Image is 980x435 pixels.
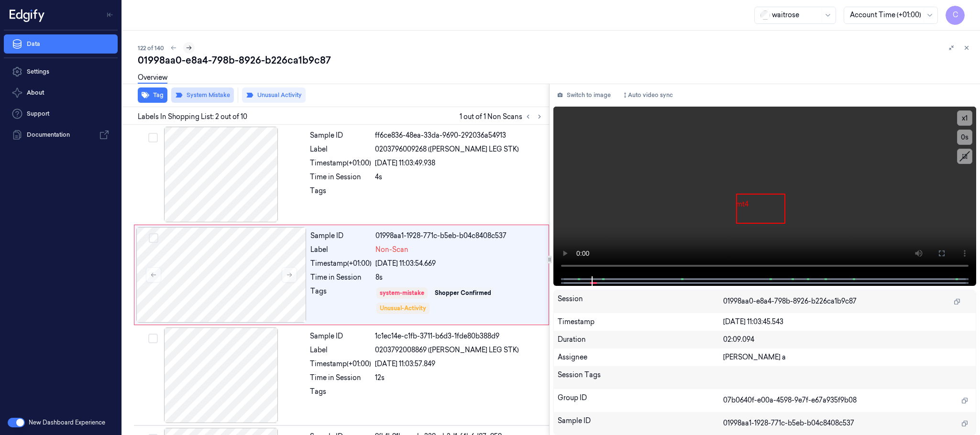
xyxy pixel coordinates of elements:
[375,345,519,355] span: 0203792008869 ([PERSON_NAME] LEG STK)
[149,233,158,243] button: Select row
[171,87,234,103] button: System Mistake
[310,387,371,402] div: Tags
[310,373,371,383] div: Time in Session
[375,272,543,283] div: 8s
[310,245,372,255] div: Label
[957,110,972,126] button: x1
[957,130,972,145] button: 0s
[375,130,543,141] div: ff6ce836-48ea-33da-9690-292036a54913
[310,186,371,201] div: Tags
[558,294,723,309] div: Session
[310,130,371,141] div: Sample ID
[558,393,723,408] div: Group ID
[558,335,723,345] div: Duration
[4,125,118,144] a: Documentation
[310,259,372,269] div: Timestamp (+01:00)
[4,104,118,123] a: Support
[310,286,372,315] div: Tags
[138,54,972,67] div: 01998aa0-e8a4-798b-8926-b226ca1b9c87
[558,370,723,385] div: Session Tags
[558,352,723,362] div: Assignee
[310,331,371,341] div: Sample ID
[310,172,371,182] div: Time in Session
[102,7,118,22] button: Toggle Navigation
[375,359,543,369] div: [DATE] 11:03:57.849
[4,83,118,102] button: About
[138,44,164,52] span: 122 of 140
[310,231,372,241] div: Sample ID
[375,144,519,154] span: 0203796009268 ([PERSON_NAME] LEG STK)
[553,87,615,103] button: Switch to image
[380,289,424,297] div: system-mistake
[310,144,371,154] div: Label
[242,87,306,103] button: Unusual Activity
[310,359,371,369] div: Timestamp (+01:00)
[138,73,167,84] a: Overview
[138,112,247,122] span: Labels In Shopping List: 2 out of 10
[148,133,158,142] button: Select row
[375,231,543,241] div: 01998aa1-1928-771c-b5eb-b04c8408c537
[375,373,543,383] div: 12s
[435,289,491,297] div: Shopper Confirmed
[558,416,723,431] div: Sample ID
[618,87,677,103] button: Auto video sync
[310,345,371,355] div: Label
[723,296,857,306] span: 01998aa0-e8a4-798b-8926-b226ca1b9c87
[375,259,543,269] div: [DATE] 11:03:54.669
[310,272,372,283] div: Time in Session
[946,6,965,25] button: C
[558,317,723,327] div: Timestamp
[375,245,408,255] span: Non-Scan
[723,418,854,428] span: 01998aa1-1928-771c-b5eb-b04c8408c537
[380,304,426,313] div: Unusual-Activity
[4,62,118,81] a: Settings
[375,331,543,341] div: 1c1ec14e-c1fb-3711-b6d3-1fde80b388d9
[375,172,543,182] div: 4s
[138,87,167,103] button: Tag
[723,395,857,405] span: 07b0640f-e00a-4598-9e7f-e67a935f9b08
[723,335,972,345] div: 02:09.094
[723,352,972,362] div: [PERSON_NAME] a
[4,34,118,54] a: Data
[375,158,543,168] div: [DATE] 11:03:49.938
[148,334,158,343] button: Select row
[310,158,371,168] div: Timestamp (+01:00)
[723,317,972,327] div: [DATE] 11:03:45.543
[460,111,545,122] span: 1 out of 1 Non Scans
